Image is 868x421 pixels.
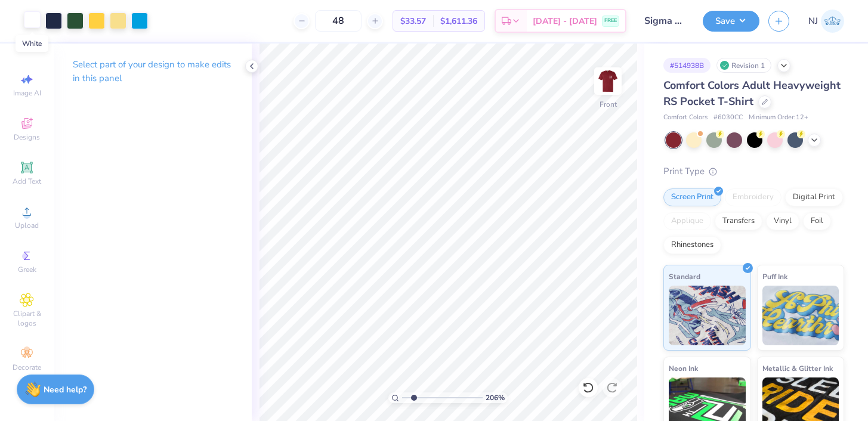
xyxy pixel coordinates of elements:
[16,35,48,52] div: White
[13,177,41,186] span: Add Text
[766,212,799,230] div: Vinyl
[803,212,831,230] div: Foil
[785,188,843,206] div: Digital Print
[663,236,721,254] div: Rhinestones
[604,17,617,25] span: FREE
[713,113,743,123] span: # 6030CC
[15,221,39,230] span: Upload
[14,132,40,142] span: Designs
[440,15,477,27] span: $1,611.36
[596,69,620,93] img: Front
[821,10,844,33] img: Nick Johnson
[663,58,711,73] div: # 514938B
[663,165,844,178] div: Print Type
[13,88,41,98] span: Image AI
[73,58,233,85] p: Select part of your design to make edits in this panel
[762,362,833,374] span: Metallic & Glitter Ink
[635,9,694,33] input: Untitled Design
[762,270,787,283] span: Puff Ink
[749,113,808,123] span: Minimum Order: 12 +
[315,10,362,32] input: – –
[486,392,505,403] span: 206 %
[6,309,48,328] span: Clipart & logos
[703,11,759,32] button: Save
[808,14,818,28] span: NJ
[725,188,781,206] div: Embroidery
[669,286,746,345] img: Standard
[808,10,844,33] a: NJ
[762,286,839,345] img: Puff Ink
[18,265,36,274] span: Greek
[400,15,426,27] span: $33.57
[716,58,771,73] div: Revision 1
[533,15,597,27] span: [DATE] - [DATE]
[663,78,841,109] span: Comfort Colors Adult Heavyweight RS Pocket T-Shirt
[600,99,617,110] div: Front
[13,363,41,372] span: Decorate
[669,362,698,374] span: Neon Ink
[715,212,762,230] div: Transfers
[44,384,87,395] strong: Need help?
[669,270,700,283] span: Standard
[663,113,708,123] span: Comfort Colors
[663,212,711,230] div: Applique
[663,188,721,206] div: Screen Print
